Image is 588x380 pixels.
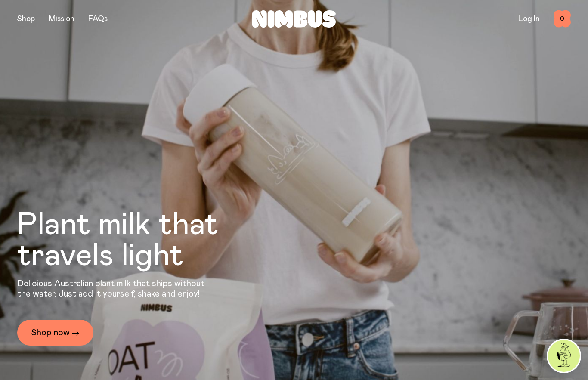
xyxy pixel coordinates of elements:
a: Log In [518,15,540,23]
p: Delicious Australian plant milk that ships without the water. Just add it yourself, shake and enjoy! [17,278,210,299]
a: FAQs [88,15,108,23]
a: Shop now → [17,320,93,346]
img: agent [548,340,580,372]
a: Mission [49,15,74,23]
button: 0 [554,10,571,28]
h1: Plant milk that travels light [17,210,265,272]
